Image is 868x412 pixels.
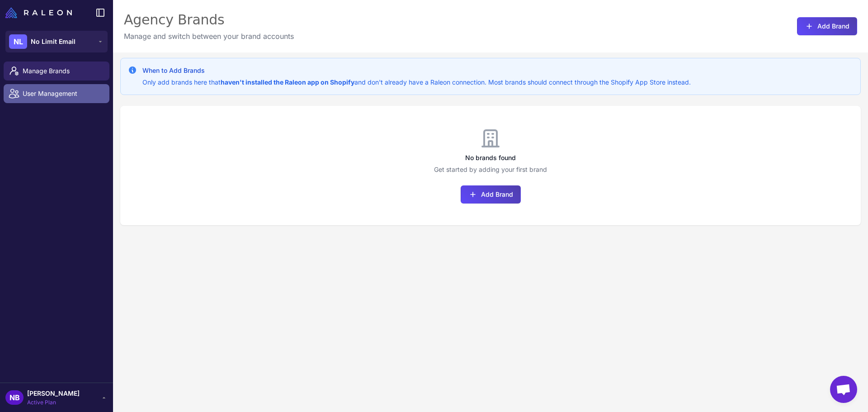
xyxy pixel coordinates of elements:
[5,390,24,405] div: NB
[142,66,691,76] h3: When to Add Brands
[4,62,109,81] a: Manage Brands
[23,89,102,99] span: User Management
[31,37,75,47] span: No Limit Email
[5,7,72,18] img: Raleon Logo
[120,153,861,163] h3: No brands found
[142,77,691,87] p: Only add brands here that and don't already have a Raleon connection. Most brands should connect ...
[27,388,80,398] span: [PERSON_NAME]
[9,34,27,49] div: NL
[124,31,294,42] p: Manage and switch between your brand accounts
[124,11,294,29] div: Agency Brands
[27,398,80,407] span: Active Plan
[4,84,109,103] a: User Management
[23,66,102,76] span: Manage Brands
[830,376,857,403] div: Open chat
[797,17,857,35] button: Add Brand
[120,165,861,175] p: Get started by adding your first brand
[5,31,108,52] button: NLNo Limit Email
[5,7,75,18] a: Raleon Logo
[221,78,354,86] strong: haven't installed the Raleon app on Shopify
[461,185,521,204] button: Add Brand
